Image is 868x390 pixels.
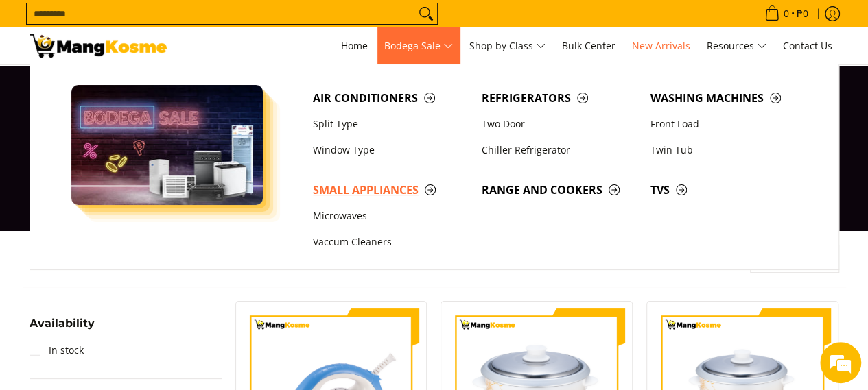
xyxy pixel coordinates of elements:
[482,90,637,107] span: Refrigerators
[776,27,839,64] a: Contact Us
[625,27,697,64] a: New Arrivals
[475,137,644,163] a: Chiller Refrigerator
[644,111,812,137] a: Front Load
[475,177,644,203] a: Range and Cookers
[313,182,468,199] span: Small Appliances
[415,3,437,24] button: Search
[80,111,189,249] span: We're online!
[782,9,791,19] span: 0
[30,318,95,329] span: Availability
[30,34,167,58] img: New Arrivals: Fresh Release from The Premium Brands l Mang Kosme
[71,77,231,95] div: Chat with us now
[306,203,475,229] a: Microwaves
[650,90,806,107] span: Washing Machines
[30,339,84,361] a: In stock
[760,6,812,21] span: •
[30,318,95,339] summary: Open
[632,39,690,52] span: New Arrivals
[482,182,637,199] span: Range and Cookers
[306,137,475,163] a: Window Type
[7,252,261,300] textarea: Type your message and hit 'Enter'
[469,38,546,55] span: Shop by Class
[644,137,812,163] a: Twin Tub
[225,7,258,40] div: Minimize live chat window
[334,27,375,64] a: Home
[555,27,622,64] a: Bulk Center
[180,27,839,64] nav: Main Menu
[700,27,773,64] a: Resources
[377,27,460,64] a: Bodega Sale
[341,39,368,52] span: Home
[306,111,475,137] a: Split Type
[644,85,812,111] a: Washing Machines
[650,182,806,199] span: TVs
[384,38,453,55] span: Bodega Sale
[562,39,615,52] span: Bulk Center
[306,177,475,203] a: Small Appliances
[306,230,475,256] a: Vaccum Cleaners
[313,90,468,107] span: Air Conditioners
[462,27,552,64] a: Shop by Class
[306,85,475,111] a: Air Conditioners
[71,85,263,205] img: Bodega Sale
[795,9,810,19] span: ₱0
[475,85,644,111] a: Refrigerators
[783,39,832,52] span: Contact Us
[707,38,766,55] span: Resources
[644,177,812,203] a: TVs
[475,111,644,137] a: Two Door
